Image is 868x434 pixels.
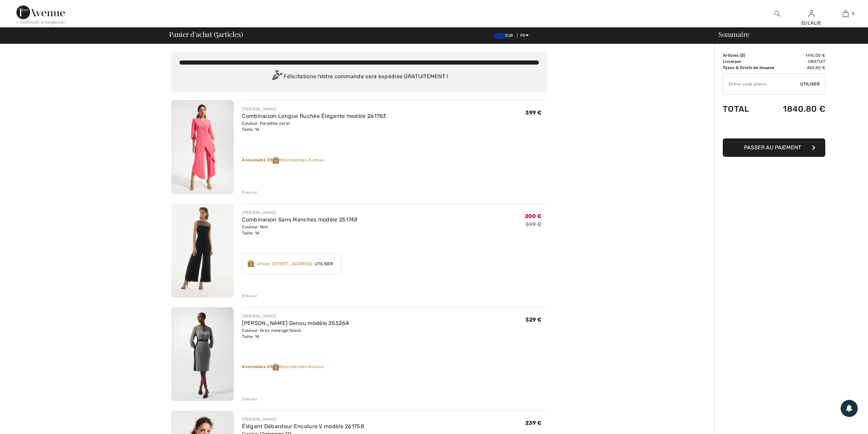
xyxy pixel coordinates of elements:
div: Sommaire [710,31,864,38]
span: 399 € [525,109,542,116]
img: recherche [774,10,780,18]
div: Couleur: Paradise coral Taille: 14 [242,120,386,133]
span: 200 € [525,213,542,219]
strong: Accumulez 35 [242,158,279,162]
input: Code promo [723,74,800,94]
td: Articles ( ) [723,52,779,58]
img: Reward-Logo.svg [273,157,279,164]
td: Total [723,97,779,121]
img: Congratulation2.svg [270,70,284,84]
span: EUR [494,33,516,38]
div: Félicitations ! Votre commande sera expédiée GRATUITEMENT ! [179,70,539,84]
div: utiliser [STREET_ADDRESS] [257,261,312,267]
img: Euro [494,33,505,39]
td: 424.80 € [779,65,825,71]
td: 1840.80 € [779,97,825,121]
img: Combinaison Longue Ruchée Élégante modèle 261783 [171,100,234,194]
div: [PERSON_NAME] [242,106,386,112]
div: [PERSON_NAME] [242,416,364,422]
strong: Accumulez 35 [242,364,279,369]
div: Enlever [242,189,257,195]
div: Enlever [242,293,257,299]
a: Se connecter [809,10,814,17]
td: Taxes & Droits de douane [723,65,779,71]
img: 1ère Avenue [16,5,65,19]
a: [PERSON_NAME] Genou modèle 253264 [242,320,349,326]
td: Livraison [723,58,779,65]
div: Enlever [242,396,257,402]
img: Combinaison Sans Manches modèle 251748 [171,204,234,298]
div: Couleur: Grey melange/black Taille: 14 [242,327,349,340]
span: Panier d'achat ( articles) [169,31,243,38]
span: FR [520,33,529,38]
img: Reward-Logo.svg [248,260,254,267]
span: 5 [852,11,854,17]
td: 1416.00 € [779,52,825,58]
div: < Continuer à magasiner [16,19,66,25]
td: Gratuit [779,58,825,65]
span: 329 € [525,316,542,323]
a: Élégant Débardeur Encolure V modèle 261758 [242,423,364,430]
div: [PERSON_NAME] [242,209,357,216]
s: 399 € [525,221,542,228]
div: Récompenses Avenue [242,364,547,370]
span: Utiliser [312,261,335,267]
div: Couleur: Noir Taille: 14 [242,224,357,236]
a: Combinaison Sans Manches modèle 251748 [242,216,357,223]
img: Mes infos [809,10,814,18]
button: Passer au paiement [723,138,825,157]
a: Combinaison Longue Ruchée Élégante modèle 261783 [242,113,386,119]
span: 239 € [525,420,542,426]
div: EULALIE [795,19,828,27]
span: Utiliser [800,81,819,87]
a: 5 [829,10,862,18]
img: Reward-Logo.svg [273,364,279,370]
iframe: PayPal [723,121,825,136]
img: Robe Fourreau Genou modèle 253264 [171,307,234,401]
span: Passer au paiement [744,144,801,151]
span: 5 [741,53,744,58]
div: Récompenses Avenue [242,157,547,164]
img: Mon panier [843,10,849,18]
span: 5 [216,29,218,38]
div: [PERSON_NAME] [242,313,349,319]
